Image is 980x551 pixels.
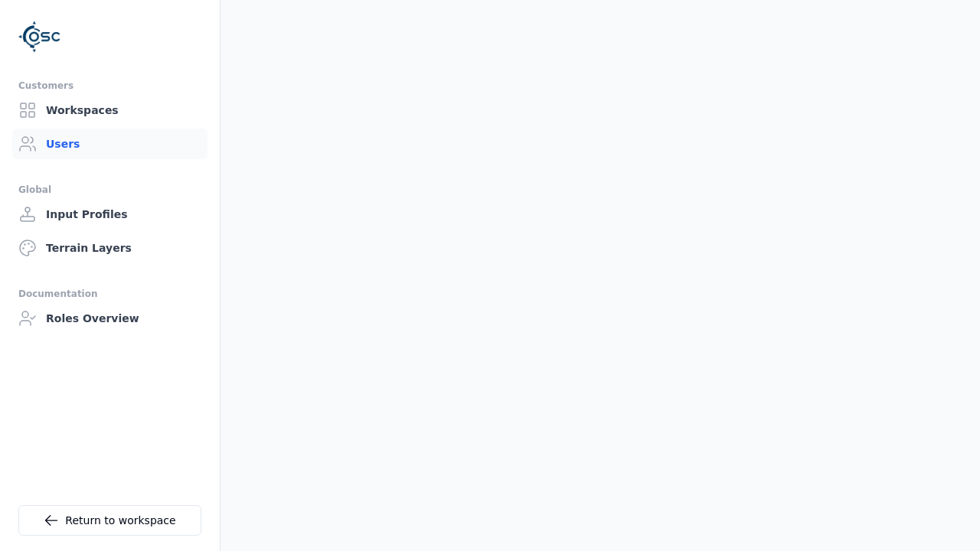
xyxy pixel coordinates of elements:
[12,233,207,263] a: Terrain Layers
[12,303,207,334] a: Roles Overview
[12,199,207,230] a: Input Profiles
[12,95,207,126] a: Workspaces
[18,15,61,58] img: Logo
[18,285,201,303] div: Documentation
[12,129,207,159] a: Users
[18,77,201,95] div: Customers
[18,505,201,536] a: Return to workspace
[18,181,201,199] div: Global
